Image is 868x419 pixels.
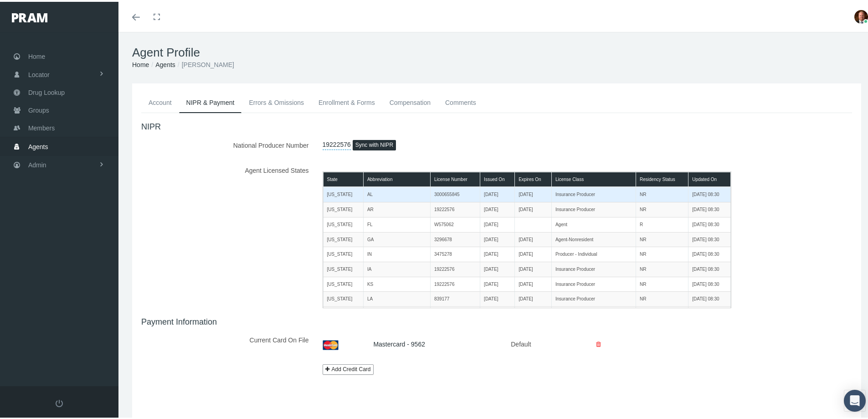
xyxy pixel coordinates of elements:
[134,160,316,306] label: Agent Licensed States
[515,185,552,200] td: [DATE]
[636,305,688,320] td: NR
[480,290,515,305] td: [DATE]
[636,260,688,275] td: NR
[155,59,175,67] a: Agents
[363,305,430,320] td: MI
[132,59,149,67] a: Home
[431,201,480,216] td: 19222576
[431,305,480,320] td: 19222576
[636,185,688,200] td: NR
[323,245,363,260] td: [US_STATE]
[480,170,515,185] th: Issued On
[431,185,480,200] td: 3000655845
[688,305,731,320] td: [DATE] 08:30
[688,185,731,200] td: [DATE] 08:30
[141,120,852,130] h4: NIPR
[431,170,480,185] th: License Number
[175,58,234,68] li: [PERSON_NAME]
[431,245,480,260] td: 3475278
[241,91,311,111] a: Errors & Omissions
[134,330,316,353] label: Current Card On File
[515,290,552,305] td: [DATE]
[551,260,636,275] td: Insurance Producer
[844,388,866,410] div: Open Intercom Messenger
[480,275,515,290] td: [DATE]
[480,305,515,320] td: [DATE]
[28,64,50,82] span: Locator
[323,185,363,200] td: [US_STATE]
[323,338,339,348] img: master_card.png
[551,185,636,200] td: Insurance Producer
[515,245,552,260] td: [DATE]
[28,46,45,63] span: Home
[353,138,396,149] button: Sync with NIPR
[854,8,868,22] img: S_Profile_Picture_693.jpg
[515,201,552,216] td: [DATE]
[363,201,430,216] td: AR
[323,260,363,275] td: [US_STATE]
[323,135,351,148] a: 19222576
[323,275,363,290] td: [US_STATE]
[431,215,480,230] td: W575062
[12,11,47,21] img: PRAM_20_x_78.png
[688,275,731,290] td: [DATE] 08:30
[323,305,363,320] td: [US_STATE]
[636,215,688,230] td: R
[480,230,515,245] td: [DATE]
[431,230,480,245] td: 3296678
[551,290,636,305] td: Insurance Producer
[141,316,852,326] h4: Payment Information
[688,245,731,260] td: [DATE] 08:30
[688,170,731,185] th: Updated On
[373,339,425,346] a: Mastercard - 9562
[515,230,552,245] td: [DATE]
[323,230,363,245] td: [US_STATE]
[363,290,430,305] td: LA
[636,230,688,245] td: NR
[480,215,515,230] td: [DATE]
[431,260,480,275] td: 19222576
[515,260,552,275] td: [DATE]
[363,245,430,260] td: IN
[499,335,543,351] div: Default
[551,245,636,260] td: Producer - Individual
[688,260,731,275] td: [DATE] 08:30
[515,275,552,290] td: [DATE]
[688,215,731,230] td: [DATE] 08:30
[134,135,316,151] label: National Producer Number
[688,201,731,216] td: [DATE] 08:30
[480,185,515,200] td: [DATE]
[551,230,636,245] td: Agent-Nonresident
[28,136,48,154] span: Agents
[515,170,552,185] th: Expires On
[311,91,382,111] a: Enrollment & Forms
[589,339,608,346] a: Delete
[323,290,363,305] td: [US_STATE]
[132,44,861,58] h1: Agent Profile
[636,275,688,290] td: NR
[363,275,430,290] td: KS
[438,91,483,111] a: Comments
[179,91,242,111] a: NIPR & Payment
[431,290,480,305] td: 839177
[28,155,46,172] span: Admin
[551,275,636,290] td: Insurance Producer
[636,245,688,260] td: NR
[636,290,688,305] td: NR
[323,362,374,373] a: Add Credit Card
[141,91,179,111] a: Account
[363,230,430,245] td: GA
[480,245,515,260] td: [DATE]
[636,170,688,185] th: Residency Status
[480,260,515,275] td: [DATE]
[363,260,430,275] td: IA
[323,215,363,230] td: [US_STATE]
[688,230,731,245] td: [DATE] 08:30
[28,82,65,99] span: Drug Lookup
[363,215,430,230] td: FL
[323,170,363,185] th: State
[431,275,480,290] td: 19222576
[551,305,636,320] td: NON RESIDENT PRODUCER
[323,201,363,216] td: [US_STATE]
[382,91,438,111] a: Compensation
